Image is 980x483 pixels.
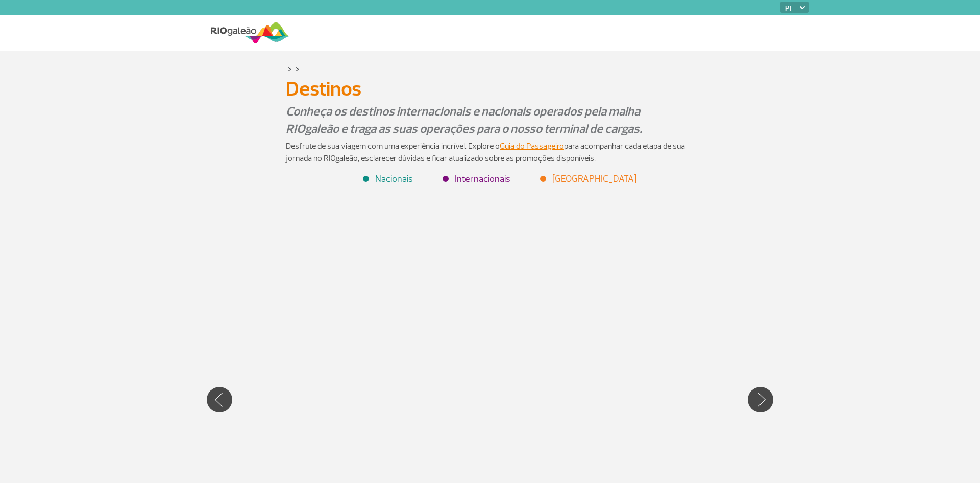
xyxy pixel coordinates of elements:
[748,387,773,412] button: Mover para direita
[444,172,510,186] li: Internacionais
[296,63,299,75] a: >
[207,387,232,412] button: Mover para esquerda
[364,172,413,186] li: Nacionais
[286,80,694,98] h1: Destinos
[286,103,694,137] p: Conheça os destinos internacionais e nacionais operados pela malha RIOgaleão e traga as suas oper...
[541,172,636,186] li: [GEOGRAPHIC_DATA]
[288,63,291,75] a: >
[500,141,564,151] a: Guia do Passageiro
[286,140,694,165] p: Desfrute de sua viagem com uma experiência incrível. Explore o para acompanhar cada etapa de sua ...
